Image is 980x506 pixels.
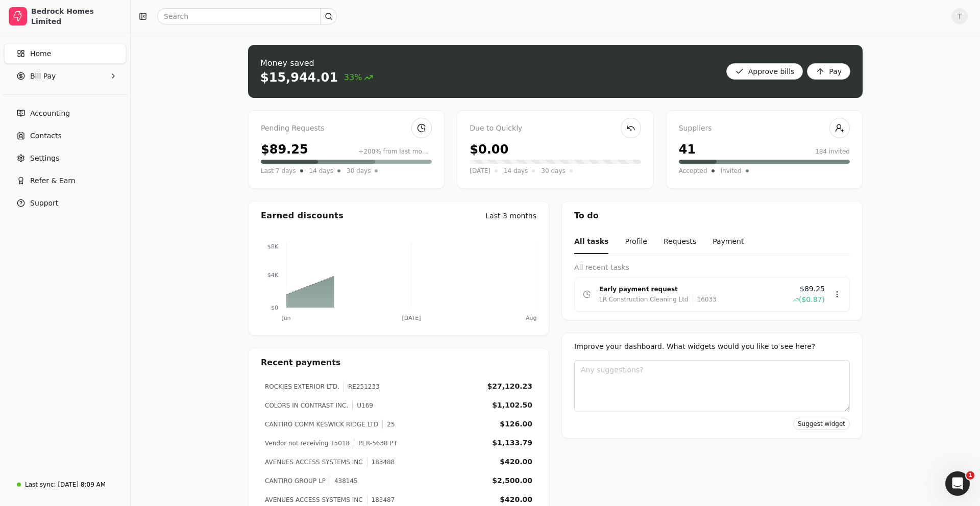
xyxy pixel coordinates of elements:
div: Early payment request [599,284,785,294]
div: Suppliers [679,123,850,134]
a: Contacts [4,125,126,146]
div: U169 [352,401,373,410]
div: AVENUES ACCESS SYSTEMS INC [265,458,363,467]
button: Refer & Earn [4,170,126,191]
div: Money saved [260,57,373,69]
div: Improve your dashboard. What widgets would you like to see here? [574,341,850,352]
button: T [951,8,968,24]
span: ($0.87) [799,294,825,305]
div: $15,944.01 [260,69,338,86]
span: Bill Pay [30,71,56,82]
span: Refer & Earn [30,175,76,186]
tspan: Jun [281,315,290,321]
span: Settings [30,153,59,164]
tspan: $4K [267,272,279,279]
span: 14 days [504,166,528,176]
button: All tasks [574,230,608,254]
div: ROCKIES EXTERIOR LTD. [265,382,339,391]
div: 25 [382,420,395,429]
div: 16033 [693,294,717,305]
div: $27,120.23 [487,381,532,392]
div: PER-5638 PT [354,439,397,448]
span: 30 days [541,166,565,176]
div: [DATE] 8:09 AM [58,480,106,489]
div: 184 invited [815,147,850,156]
input: Search [157,8,337,24]
div: $1,102.50 [492,400,532,411]
span: [DATE] [470,166,491,176]
a: Accounting [4,103,126,123]
span: Invited [721,166,742,176]
div: CANTIRO GROUP LP [265,476,326,486]
button: Requests [664,230,696,254]
div: 438145 [330,476,358,486]
span: Home [30,48,51,59]
span: 14 days [309,166,333,176]
a: Settings [4,148,126,168]
div: $420.00 [500,457,532,467]
div: Due to Quickly [470,123,641,134]
tspan: Aug [526,315,536,321]
div: RE251233 [344,382,380,391]
div: $2,500.00 [492,475,532,486]
span: Accounting [30,108,70,119]
button: Support [4,193,126,213]
button: Pay [807,63,850,80]
span: Contacts [30,131,62,141]
div: CANTIRO COMM KESWICK RIDGE LTD [265,420,378,429]
div: Vendor not receiving T5018 [265,439,350,448]
div: 183487 [367,495,395,504]
tspan: $8K [267,243,279,250]
button: Payment [713,230,744,254]
div: 41 [679,140,696,159]
div: $0.00 [470,140,508,159]
button: Approve bills [726,63,803,80]
div: LR Construction Cleaning Ltd [599,294,689,305]
iframe: Intercom live chat [945,471,970,496]
span: Last 7 days [261,166,296,176]
div: 183488 [367,458,395,467]
button: Suggest widget [793,418,850,430]
span: $89.25 [800,284,825,294]
div: +200% from last month [358,147,432,156]
span: 30 days [347,166,371,176]
a: Last sync:[DATE] 8:09 AM [4,475,126,494]
span: Accepted [679,166,707,176]
a: Home [4,43,126,64]
div: Last 3 months [485,211,536,221]
div: Last sync: [25,480,56,489]
div: $420.00 [500,494,532,505]
button: Profile [625,230,647,254]
div: Earned discounts [261,210,344,222]
div: AVENUES ACCESS SYSTEMS INC [265,495,363,504]
div: $1,133.79 [492,438,532,448]
div: $126.00 [500,419,532,429]
div: COLORS IN CONTRAST INC. [265,401,348,410]
div: All recent tasks [574,262,850,273]
tspan: $0 [271,305,278,311]
button: Bill Pay [4,66,126,86]
div: Bedrock Homes Limited [31,6,121,27]
span: 33% [344,71,374,84]
div: Recent payments [249,348,549,377]
div: Pending Requests [261,123,432,134]
span: Support [30,198,58,209]
span: 1 [966,471,974,479]
div: To do [562,201,862,230]
div: $89.25 [261,140,308,159]
tspan: [DATE] [402,315,421,321]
